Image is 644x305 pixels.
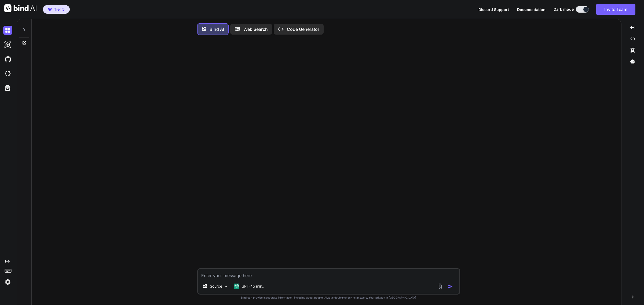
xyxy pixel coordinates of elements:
span: Tier 5 [54,7,65,12]
p: Bind AI [210,26,224,32]
img: darkAi-studio [3,40,12,49]
img: Pick Models [224,284,228,289]
img: icon [448,284,453,289]
button: premiumTier 5 [43,5,70,14]
img: cloudideIcon [3,69,12,78]
img: premium [48,8,52,11]
img: GPT-4o mini [234,284,239,289]
p: Bind can provide inaccurate information, including about people. Always double-check its answers.... [197,296,460,300]
button: Discord Support [478,7,509,12]
img: githubDark [3,55,12,64]
p: Code Generator [287,26,319,32]
span: Discord Support [478,7,509,12]
p: GPT-4o min.. [241,284,264,289]
button: Invite Team [596,4,635,15]
img: settings [3,277,12,287]
p: Source [210,284,222,289]
img: attachment [437,283,443,289]
span: Documentation [517,7,546,12]
span: Dark mode [554,7,574,12]
button: Documentation [517,7,546,12]
img: darkChat [3,26,12,35]
img: Bind AI [4,4,36,12]
p: Web Search [243,26,268,32]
